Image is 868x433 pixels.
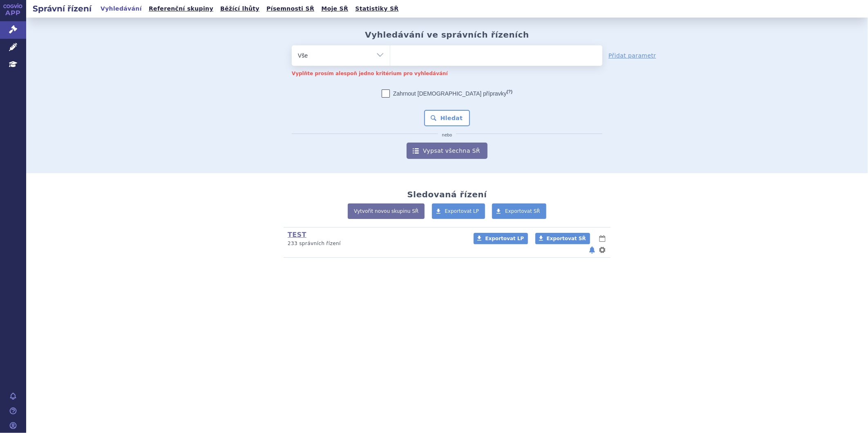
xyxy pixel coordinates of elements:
[292,71,602,77] p: Vyplňte prosím alespoň jedno kritérium pro vyhledávání
[598,234,606,243] button: lhůty
[505,208,540,214] span: Exportovat SŘ
[288,240,463,247] p: 233 správních řízení
[485,236,524,241] span: Exportovat LP
[353,3,401,14] a: Statistiky SŘ
[98,3,144,14] a: Vyhledávání
[547,236,586,241] span: Exportovat SŘ
[588,245,596,255] button: notifikace
[474,233,528,244] a: Exportovat LP
[348,203,425,219] a: Vytvořit novou skupinu SŘ
[445,208,479,214] span: Exportovat LP
[438,133,456,138] i: nebo
[146,3,216,14] a: Referenční skupiny
[608,51,656,60] a: Přidat parametr
[26,3,98,14] h2: Správní řízení
[264,3,317,14] a: Písemnosti SŘ
[432,203,485,219] a: Exportovat LP
[319,3,351,14] a: Moje SŘ
[407,190,487,199] h2: Sledovaná řízení
[507,89,512,94] abbr: (?)
[535,233,590,244] a: Exportovat SŘ
[288,231,306,239] a: TEST
[407,143,488,159] a: Vypsat všechna SŘ
[365,30,529,40] h2: Vyhledávání ve správních řízeních
[218,3,262,14] a: Běžící lhůty
[598,245,606,255] button: nastavení
[382,89,512,98] label: Zahrnout [DEMOGRAPHIC_DATA] přípravky
[492,203,546,219] a: Exportovat SŘ
[424,110,470,126] button: Hledat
